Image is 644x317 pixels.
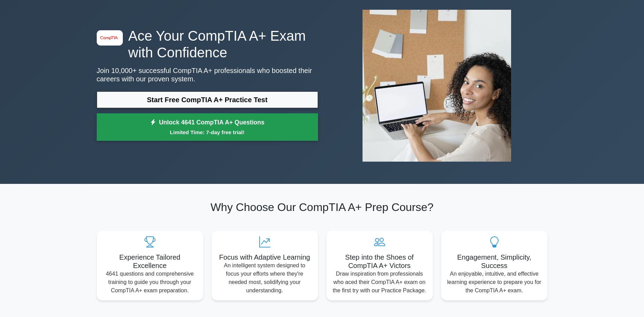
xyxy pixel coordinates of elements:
p: An intelligent system designed to focus your efforts where they're needed most, solidifying your ... [217,261,312,295]
a: Unlock 4641 CompTIA A+ QuestionsLimited Time: 7-day free trial! [97,113,318,141]
a: Start Free CompTIA A+ Practice Test [97,91,318,108]
p: Draw inspiration from professionals who aced their CompTIA A+ exam on the first try with our Prac... [332,270,427,295]
p: An enjoyable, intuitive, and effective learning experience to prepare you for the CompTIA A+ exam. [447,270,542,295]
h5: Engagement, Simplicity, Success [447,253,542,270]
h5: Experience Tailored Excellence [102,253,198,270]
h5: Step into the Shoes of CompTIA A+ Victors [332,253,427,270]
h1: Ace Your CompTIA A+ Exam with Confidence [97,27,318,61]
h2: Why Choose Our CompTIA A+ Prep Course? [97,201,548,214]
h5: Focus with Adaptive Learning [217,253,312,261]
p: Join 10,000+ successful CompTIA A+ professionals who boosted their careers with our proven system. [97,66,318,83]
small: Limited Time: 7-day free trial! [105,128,309,136]
p: 4641 questions and comprehensive training to guide you through your CompTIA A+ exam preparation. [102,270,198,295]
